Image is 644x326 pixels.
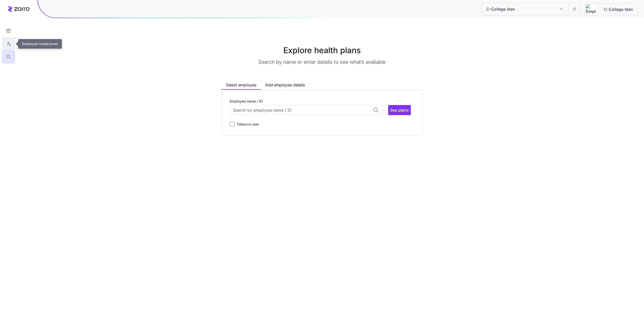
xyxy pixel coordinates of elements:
span: Select employee [226,82,256,88]
label: Employee name / ID [230,99,263,104]
input: Search by employee name / ID [230,105,383,115]
button: Settings [568,3,580,15]
span: Add employee details [265,82,305,88]
img: Employer logo [586,4,596,14]
h3: Search by name or enter details to see what’s available [258,58,386,66]
span: See plans [390,107,409,113]
span: C-College Idan [600,6,637,13]
h1: Explore health plans [197,44,447,56]
button: See plans [388,105,411,115]
label: Tobacco user [235,121,259,127]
